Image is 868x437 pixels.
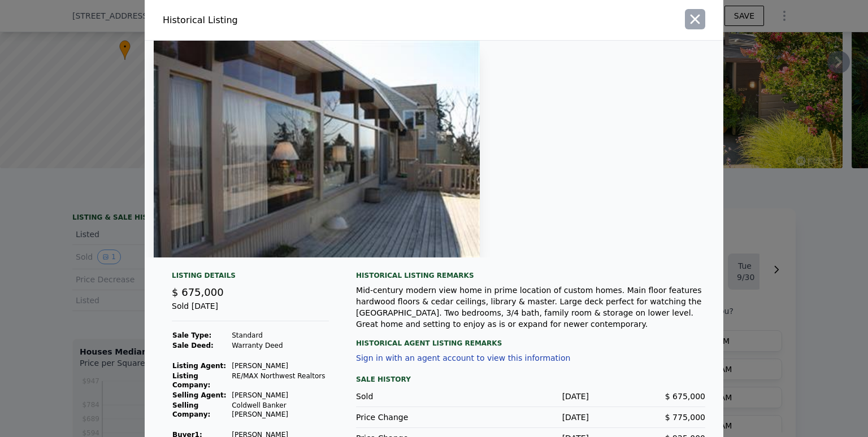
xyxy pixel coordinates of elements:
[172,331,211,339] strong: Sale Type:
[356,391,472,402] div: Sold
[231,400,329,419] td: Coldwell Banker [PERSON_NAME]
[172,271,329,285] div: Listing Details
[356,412,472,423] div: Price Change
[356,271,705,280] div: Historical Listing remarks
[172,372,210,389] strong: Listing Company:
[172,342,214,349] strong: Sale Deed:
[172,300,329,321] div: Sold [DATE]
[356,285,705,330] div: Mid-century modern view home in prime location of custom homes. Main floor features hardwood floo...
[356,373,705,386] div: Sale History
[231,330,329,340] td: Standard
[154,41,480,257] img: Property Img
[472,412,589,423] div: [DATE]
[231,361,329,371] td: [PERSON_NAME]
[172,286,224,298] span: $ 675,000
[172,391,227,399] strong: Selling Agent:
[472,391,589,402] div: [DATE]
[231,390,329,400] td: [PERSON_NAME]
[665,413,705,422] span: $ 775,000
[231,340,329,351] td: Warranty Deed
[231,371,329,390] td: RE/MAX Northwest Realtors
[665,392,705,401] span: $ 675,000
[356,330,705,348] div: Historical Agent Listing Remarks
[172,362,226,370] strong: Listing Agent:
[163,14,429,27] div: Historical Listing
[172,401,210,418] strong: Selling Company:
[356,353,570,362] button: Sign in with an agent account to view this information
